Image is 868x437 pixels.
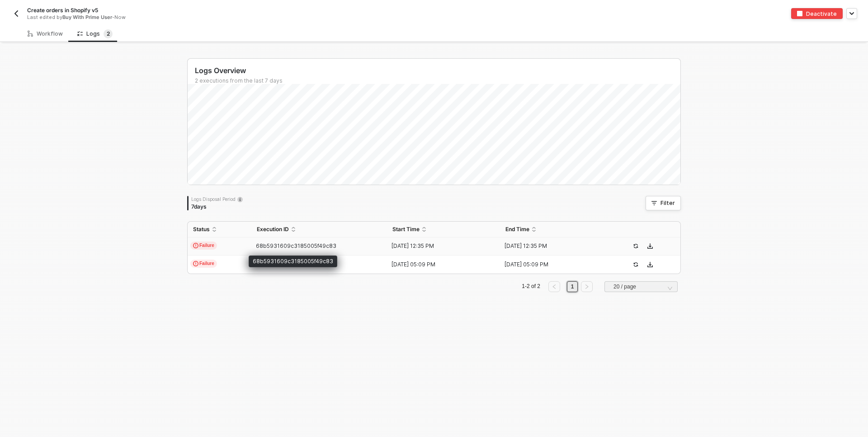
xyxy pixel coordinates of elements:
span: Create orders in Shopify v5 [27,6,98,14]
th: Status [188,222,251,237]
div: [DATE] 05:09 PM [387,261,493,268]
div: Page Size [604,281,678,296]
div: 68b5931609c3185005f49c83 [249,256,337,267]
span: 68b08d365e6c1fd7c22f62ce [256,261,334,268]
span: 20 / page [613,280,672,293]
li: Next Page [580,281,594,292]
li: Previous Page [547,281,561,292]
span: Failure [190,242,217,250]
div: Filter [660,200,675,207]
div: [DATE] 12:35 PM [500,242,606,250]
div: Last edited by - Now [27,14,413,21]
button: right [581,281,593,292]
span: 2 [107,30,110,37]
span: icon-download [647,262,653,267]
div: Deactivate [806,10,837,18]
div: Logs Overview [195,66,680,75]
th: Execution ID [251,222,387,237]
img: deactivate [797,11,802,16]
div: 2 executions from the last 7 days [195,77,680,84]
img: back [13,10,20,17]
span: icon-exclamation [193,243,198,248]
button: deactivateDeactivate [791,8,843,19]
span: Execution ID [257,226,289,233]
th: Start Time [387,222,500,237]
div: 7 days [191,203,243,210]
span: Failure [190,260,217,268]
a: 1 [568,282,577,292]
input: Page Size [610,282,672,292]
button: left [548,281,560,292]
sup: 2 [104,29,113,38]
div: Logs Disposal Period [191,196,243,202]
span: 68b5931609c3185005f49c83 [256,242,336,249]
span: Start Time [392,226,420,233]
span: left [552,284,557,289]
span: End Time [505,226,529,233]
span: icon-download [647,243,653,249]
span: icon-success-page [633,243,638,249]
button: back [11,8,22,19]
div: [DATE] 12:35 PM [387,242,493,250]
div: Workflow [28,30,63,37]
span: right [584,284,590,289]
button: Filter [646,196,681,210]
span: icon-exclamation [193,261,198,266]
li: 1-2 of 2 [520,281,542,292]
li: 1 [567,281,578,292]
div: Logs [77,29,113,38]
span: Status [193,226,210,233]
span: Buy With Prime User [62,14,112,20]
div: [DATE] 05:09 PM [500,261,606,268]
th: End Time [500,222,613,237]
span: icon-success-page [633,262,638,267]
